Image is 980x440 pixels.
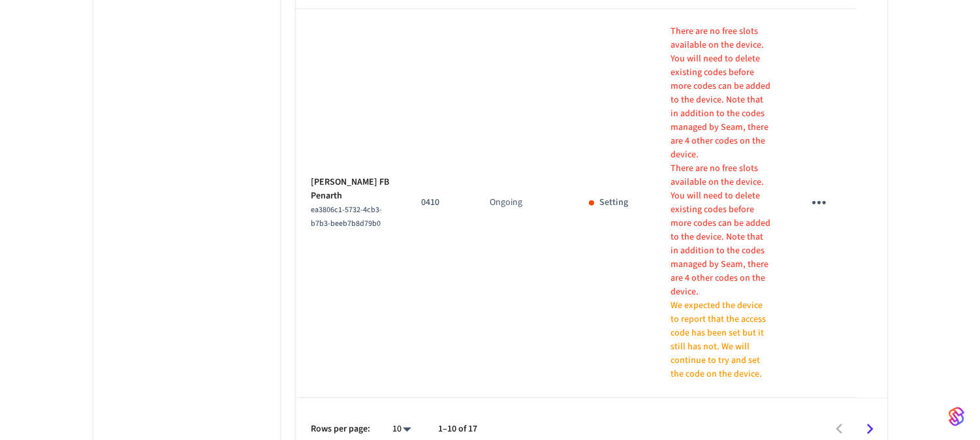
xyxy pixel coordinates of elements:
p: Setting [599,196,628,210]
div: 10 [387,420,418,439]
p: [PERSON_NAME] FB Penarth [311,176,390,203]
td: Ongoing [474,9,573,398]
p: 1–10 of 17 [439,422,478,436]
p: Rows per page: [311,422,371,436]
p: We expected the device to report that the access code has been set but it still has not. We will ... [671,299,772,381]
p: 0410 [421,196,458,210]
span: ea3806c1-5732-4cb3-b7b3-beeb7b8d79b0 [311,204,383,229]
img: SeamLogoGradient.69752ec5.svg [949,406,964,427]
p: There are no free slots available on the device. You will need to delete existing codes before mo... [671,162,772,299]
p: There are no free slots available on the device. You will need to delete existing codes before mo... [671,25,772,162]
